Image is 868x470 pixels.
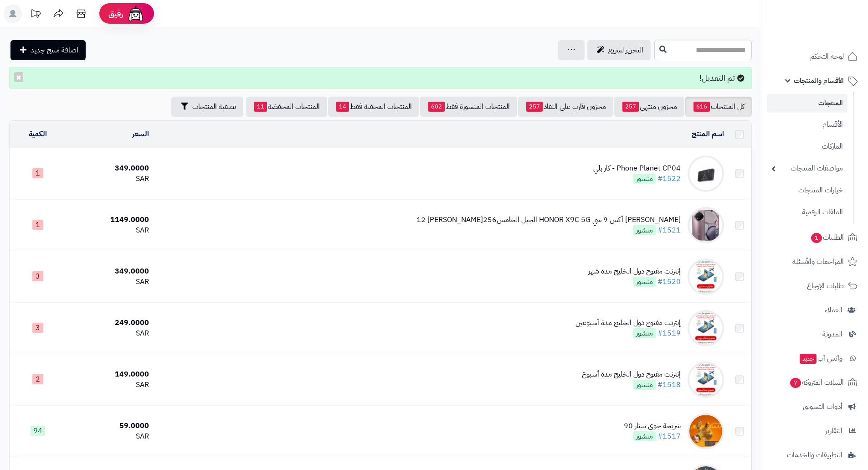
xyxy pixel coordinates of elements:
[767,420,863,442] a: التقارير
[688,413,724,449] img: شريحة جوي ستار 90
[693,102,710,112] span: 616
[588,266,681,277] div: إنترنت مفتوح دول الخليج مدة شهر
[688,362,724,398] img: إنترنت مفتوح دول الخليج مدة أسبوع
[127,5,145,23] img: ai-face.png
[32,374,43,384] span: 2
[70,369,149,380] div: 149.0000
[70,431,149,442] div: SAR
[633,431,656,441] span: منشور
[657,225,681,236] a: #1521
[767,299,863,321] a: العملاء
[593,163,681,174] div: Phone Planet CP04 - كار بلي
[806,26,859,45] img: logo-2.png
[70,215,149,225] div: 1149.0000
[767,323,863,345] a: المدونة
[767,94,847,113] a: المنتجات
[416,215,681,225] div: [PERSON_NAME] أكس 9 سي HONOR X9C 5G الجيل الخامس256[PERSON_NAME] 12
[70,266,149,277] div: 349.0000
[794,74,844,87] span: الأقسام والمنتجات
[624,421,681,431] div: شريحة جوي ستار 90
[633,380,656,390] span: منشور
[767,275,863,297] a: طلبات الإرجاع
[767,251,863,273] a: المراجعات والأسئلة
[132,129,149,139] a: السعر
[336,102,349,112] span: 14
[685,97,752,117] a: كل المنتجات616
[692,129,724,139] a: اسم المنتج
[31,45,78,56] span: اضافة منتج جديد
[688,155,724,192] img: Phone Planet CP04 - كار بلي
[657,173,681,184] a: #1522
[807,279,844,292] span: طلبات الإرجاع
[32,220,43,230] span: 1
[799,352,842,365] span: وآتس آب
[9,67,752,89] div: تم التعديل!
[767,347,863,369] a: وآتس آبجديد
[29,129,47,139] a: الكمية
[14,72,23,82] button: ×
[787,449,842,461] span: التطبيقات والخدمات
[633,225,656,235] span: منشور
[70,318,149,328] div: 249.0000
[789,376,844,389] span: السلات المتروكة
[767,202,847,222] a: الملفات الرقمية
[688,207,724,243] img: هونر أكس 9 سي HONOR X9C 5G الجيل الخامس256جيجا رام 12
[526,102,543,112] span: 257
[575,318,681,328] div: إنترنت مفتوح دول الخليج مدة أسبوعين
[767,396,863,418] a: أدوات التسويق
[767,137,847,156] a: الماركات
[70,277,149,287] div: SAR
[800,354,817,364] span: جديد
[688,310,724,346] img: إنترنت مفتوح دول الخليج مدة أسبوعين
[767,46,863,67] a: لوحة التحكم
[614,97,684,117] a: مخزون منتهي257
[70,421,149,431] div: 59.0000
[633,277,656,287] span: منشور
[767,159,847,178] a: مواصفات المنتجات
[246,97,327,117] a: المنتجات المخفضة11
[657,379,681,390] a: #1518
[31,426,45,436] span: 94
[622,102,639,112] span: 257
[70,328,149,339] div: SAR
[420,97,517,117] a: المنتجات المنشورة فقط602
[790,378,801,388] span: 7
[328,97,419,117] a: المنتجات المخفية فقط14
[825,304,842,316] span: العملاء
[608,45,643,56] span: التحرير لسريع
[767,181,847,200] a: خيارات المنتجات
[428,102,445,112] span: 602
[171,97,243,117] button: تصفية المنتجات
[70,163,149,174] div: 349.0000
[32,271,43,281] span: 3
[518,97,613,117] a: مخزون قارب على النفاذ257
[10,40,86,60] a: اضافة منتج جديد
[767,115,847,134] a: الأقسام
[688,258,724,295] img: إنترنت مفتوح دول الخليج مدة شهر
[32,323,43,333] span: 3
[633,174,656,184] span: منشور
[582,369,681,380] div: إنترنت مفتوح دول الخليج مدة أسبوع
[32,168,43,178] span: 1
[254,102,267,112] span: 11
[108,8,123,19] span: رفيق
[587,40,651,60] a: التحرير لسريع
[803,400,842,413] span: أدوات التسويق
[825,424,842,437] span: التقارير
[657,431,681,442] a: #1517
[70,225,149,236] div: SAR
[70,380,149,390] div: SAR
[70,174,149,184] div: SAR
[192,101,236,112] span: تصفية المنتجات
[810,50,844,63] span: لوحة التحكم
[657,276,681,287] a: #1520
[657,328,681,339] a: #1519
[767,372,863,393] a: السلات المتروكة7
[811,233,822,243] span: 1
[810,231,844,244] span: الطلبات
[822,328,842,341] span: المدونة
[767,444,863,466] a: التطبيقات والخدمات
[633,328,656,338] span: منشور
[792,255,844,268] span: المراجعات والأسئلة
[24,5,47,25] a: تحديثات المنصة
